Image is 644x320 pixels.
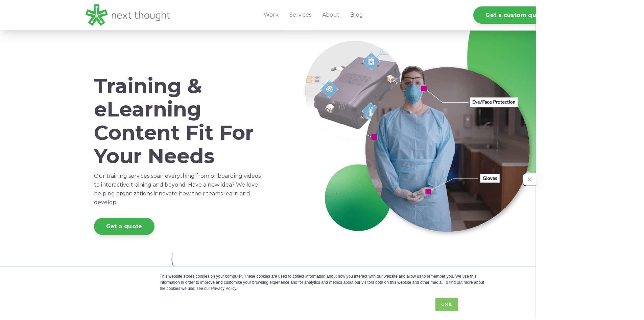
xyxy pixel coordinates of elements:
[94,173,261,206] span: Our training services span everything from onboarding videos to interactive training and beyond. ...
[305,41,542,242] img: Services
[473,6,558,24] a: Get a custom quote
[86,4,170,26] img: LG - NextThought Logo
[160,273,484,292] div: This website stores cookies on your computer. These cookies are used to collect information about...
[435,298,458,311] a: Got it.
[94,218,154,235] a: Get a quote
[170,250,212,306] img: Artboard 16 copy
[94,73,254,168] span: Training & eLearning Content Fit For Your Needs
